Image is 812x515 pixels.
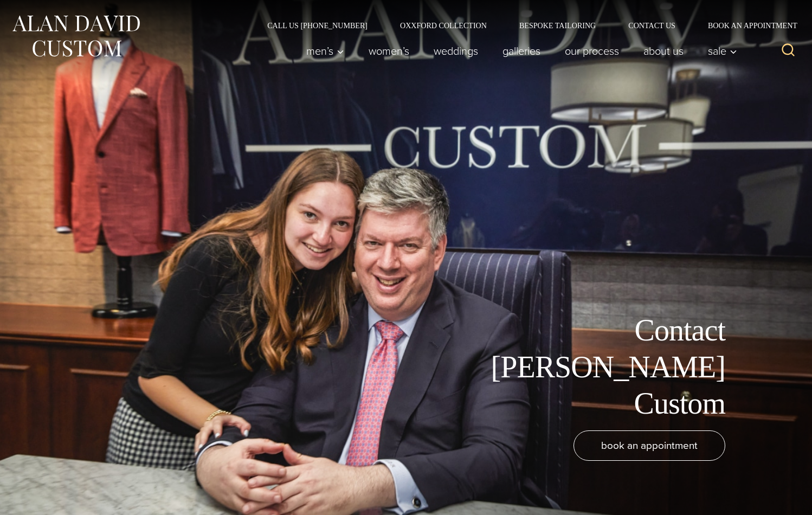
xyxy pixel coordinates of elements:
a: weddings [422,40,491,62]
a: book an appointment [573,430,725,461]
nav: Secondary Navigation [251,22,801,29]
a: Bespoke Tailoring [503,22,612,29]
a: Call Us [PHONE_NUMBER] [251,22,384,29]
a: Our Process [553,40,631,62]
nav: Primary Navigation [294,40,743,62]
h1: Contact [PERSON_NAME] Custom [481,312,725,422]
a: Contact Us [612,22,692,29]
img: Alan David Custom [11,12,141,60]
a: Women’s [357,40,422,62]
a: Oxxford Collection [384,22,503,29]
span: book an appointment [601,437,698,453]
a: Book an Appointment [692,22,801,29]
span: Sale [708,46,737,56]
button: View Search Form [775,38,801,64]
a: Galleries [491,40,553,62]
a: About Us [631,40,696,62]
span: Men’s [306,46,344,56]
